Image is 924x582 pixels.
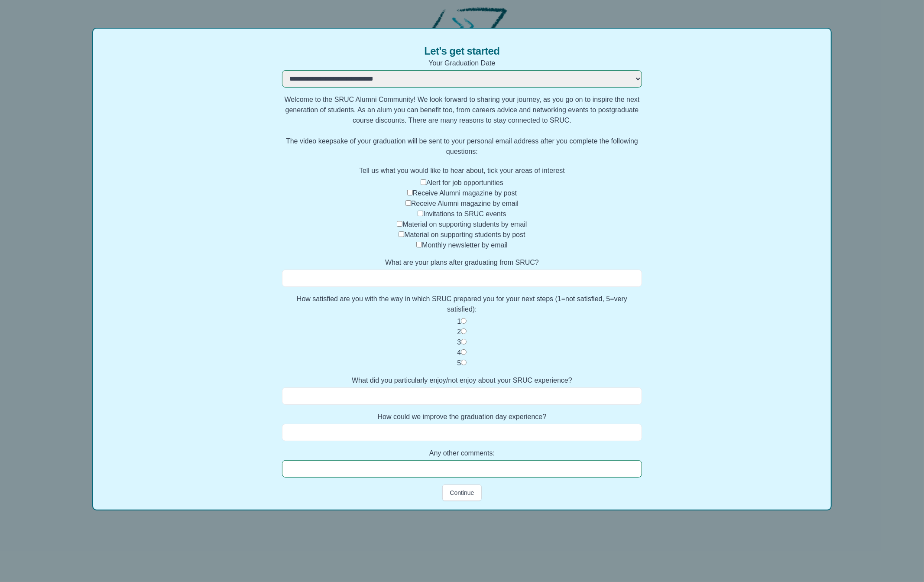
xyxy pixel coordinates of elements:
[282,58,642,68] label: Your Graduation Date
[404,231,525,238] label: Material on supporting students by post
[442,484,481,501] button: Continue
[282,375,642,386] label: What did you particularly enjoy/not enjoy about your SRUC experience?
[457,328,461,335] label: 2
[411,200,519,207] label: Receive Alumni magazine by email
[282,257,642,268] label: What are your plans after graduating from SRUC?
[282,166,642,176] label: Tell us what you would like to hear about, tick your areas of interest
[457,359,461,367] label: 5
[422,241,507,249] label: Monthly newsletter by email
[282,412,642,422] label: How could we improve the graduation day experience?
[282,448,642,458] label: Any other comments:
[457,338,461,346] label: 3
[282,294,642,315] label: How satisfied are you with the way in which SRUC prepared you for your next steps (1=not satisfie...
[423,210,506,218] label: Invitations to SRUC events
[457,349,461,356] label: 4
[424,44,499,58] span: Let's get started
[426,179,503,186] label: Alert for job opportunities
[282,94,642,157] p: Welcome to the SRUC Alumni Community! We look forward to sharing your journey, as you go on to in...
[457,318,461,325] label: 1
[402,221,527,228] label: Material on supporting students by email
[413,189,517,197] label: Receive Alumni magazine by post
